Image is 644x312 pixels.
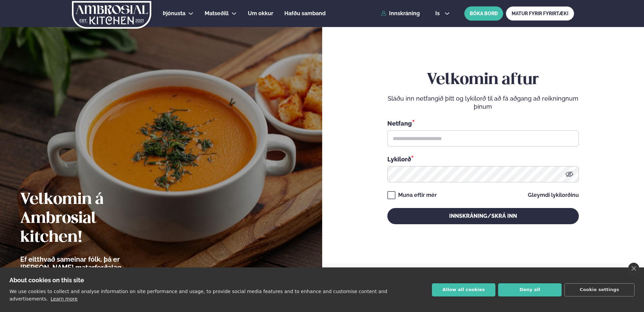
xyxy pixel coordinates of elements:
a: Hafðu samband [284,9,326,18]
a: Gleymdi lykilorðinu [528,192,579,198]
span: is [435,11,442,16]
button: BÓKA BORÐ [464,6,503,21]
span: Þjónusta [163,10,185,17]
div: Netfang [387,119,579,128]
a: Um okkur [248,9,273,18]
button: Cookie settings [564,283,635,296]
span: Um okkur [248,10,273,17]
h2: Velkomin á Ambrosial kitchen! [20,190,160,247]
span: Hafðu samband [284,10,326,17]
a: Innskráning [381,10,420,17]
div: Lykilorð [387,155,579,163]
a: close [628,263,639,274]
span: Matseðill [205,10,229,17]
a: Learn more [51,296,78,302]
strong: About cookies on this site [9,277,84,284]
button: Innskráning/Skrá inn [387,208,579,224]
p: Sláðu inn netfangið þitt og lykilorð til að fá aðgang að reikningnum þínum [387,95,579,111]
button: Deny all [498,283,562,296]
button: Allow all cookies [432,283,495,296]
a: Þjónusta [163,9,185,18]
a: Matseðill [205,9,229,18]
h2: Velkomin aftur [387,71,579,89]
a: MATUR FYRIR FYRIRTÆKI [506,6,574,21]
p: We use cookies to collect and analyse information on site performance and usage, to provide socia... [9,289,387,302]
p: Ef eitthvað sameinar fólk, þá er [PERSON_NAME] matarferðalag. [20,255,160,271]
img: logo [71,1,152,29]
button: is [430,11,455,16]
